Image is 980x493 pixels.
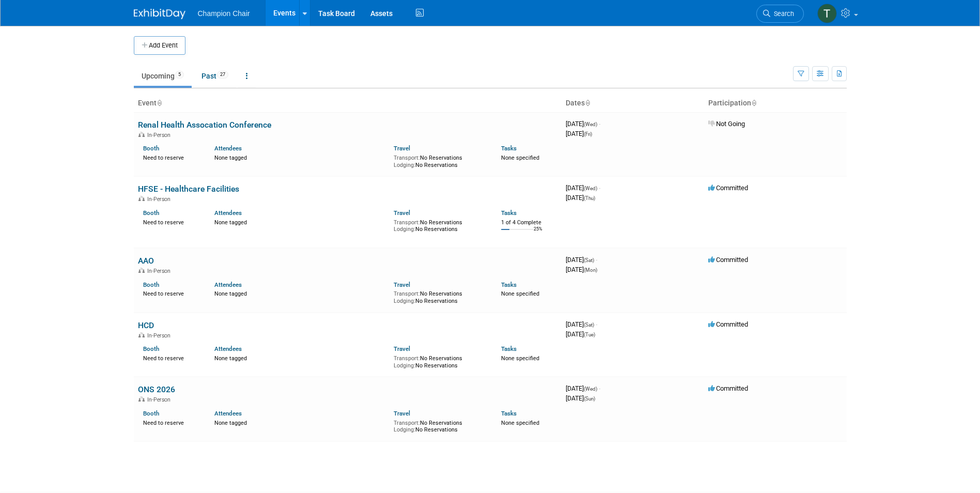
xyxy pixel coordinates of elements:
img: ExhibitDay [134,9,185,19]
span: [DATE] [566,330,595,338]
span: In-Person [147,332,174,339]
span: Champion Chair [198,9,250,18]
span: [DATE] [566,256,597,264]
div: Need to reserve [143,288,199,298]
a: AAO [138,256,154,266]
span: [DATE] [566,130,592,137]
a: Attendees [214,209,242,217]
a: Travel [394,145,410,152]
span: In-Person [147,268,174,274]
span: In-Person [147,396,174,403]
a: Past27 [194,66,236,86]
div: None tagged [214,152,386,162]
div: None tagged [214,418,386,427]
a: Booth [143,410,159,417]
div: Need to reserve [143,217,199,226]
span: - [599,184,600,192]
a: Travel [394,345,410,352]
span: [DATE] [566,384,600,392]
span: 27 [217,71,228,79]
span: None specified [501,290,539,297]
div: None tagged [214,217,386,226]
span: [DATE] [566,120,600,128]
a: Travel [394,281,410,288]
span: Committed [708,384,748,392]
span: None specified [501,355,539,362]
span: Transport: [394,219,420,226]
span: [DATE] [566,320,597,328]
span: Transport: [394,290,420,297]
span: (Wed) [584,186,597,191]
span: Lodging: [394,426,415,433]
span: (Mon) [584,267,597,273]
span: [DATE] [566,266,597,273]
span: (Sat) [584,322,594,328]
span: [DATE] [566,194,595,202]
a: Booth [143,209,159,217]
img: In-Person Event [138,332,145,337]
a: HCD [138,320,154,330]
div: 1 of 4 Complete [501,219,557,226]
span: (Sun) [584,396,595,402]
img: In-Person Event [138,268,145,273]
a: Sort by Start Date [585,99,590,107]
span: Search [770,10,794,18]
div: None tagged [214,288,386,298]
a: Travel [394,209,410,217]
th: Dates [562,95,704,112]
td: 25% [534,226,542,240]
div: No Reservations No Reservations [394,288,486,304]
img: In-Person Event [138,196,145,201]
span: Committed [708,320,748,328]
span: [DATE] [566,184,600,192]
a: Attendees [214,410,242,417]
div: None tagged [214,353,386,362]
span: Committed [708,256,748,264]
a: Sort by Event Name [157,99,162,107]
div: No Reservations No Reservations [394,217,486,233]
a: Tasks [501,209,517,217]
a: Upcoming5 [134,66,192,86]
span: Lodging: [394,298,415,304]
span: (Wed) [584,121,597,127]
span: In-Person [147,196,174,203]
div: No Reservations No Reservations [394,152,486,168]
span: Committed [708,184,748,192]
a: HFSE - Healthcare Facilities [138,184,239,194]
span: In-Person [147,132,174,138]
a: Tasks [501,410,517,417]
a: Booth [143,145,159,152]
span: Transport: [394,420,420,426]
button: Add Event [134,36,185,55]
a: Travel [394,410,410,417]
span: [DATE] [566,394,595,402]
a: Tasks [501,145,517,152]
img: In-Person Event [138,396,145,402]
span: Not Going [708,120,745,128]
a: Tasks [501,281,517,288]
span: Transport: [394,155,420,161]
span: (Sat) [584,257,594,263]
a: Booth [143,345,159,352]
a: Attendees [214,145,242,152]
span: 5 [175,71,184,79]
a: Booth [143,281,159,288]
th: Participation [704,95,847,112]
a: Renal Health Assocation Conference [138,120,271,130]
span: (Tue) [584,332,595,337]
div: Need to reserve [143,152,199,162]
span: Lodging: [394,226,415,233]
a: Attendees [214,281,242,288]
span: None specified [501,420,539,426]
img: In-Person Event [138,132,145,137]
span: None specified [501,155,539,161]
a: Sort by Participation Type [751,99,756,107]
span: (Wed) [584,386,597,392]
span: Lodging: [394,362,415,369]
span: - [596,320,597,328]
div: Need to reserve [143,353,199,362]
span: Lodging: [394,162,415,168]
span: Transport: [394,355,420,362]
a: Attendees [214,345,242,352]
a: Tasks [501,345,517,352]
